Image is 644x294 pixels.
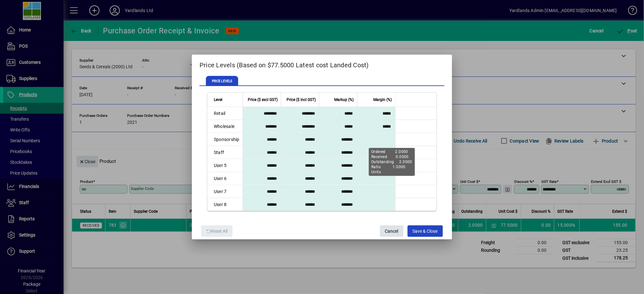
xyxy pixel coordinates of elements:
[380,225,403,237] button: Cancel
[408,225,443,237] button: Save & Close
[207,172,243,185] td: User 6
[207,107,243,120] td: Retail
[413,226,438,237] span: Save & Close
[207,120,243,133] td: Wholesale
[248,96,278,103] span: Price ($ excl GST)
[374,96,392,103] span: Margin (%)
[192,55,452,73] h2: Price Levels (Based on $77.5000 Latest cost Landed Cost)
[335,96,354,103] span: Markup (%)
[214,96,222,103] span: Level
[207,198,243,211] td: User 8
[207,133,243,146] td: Sponsorship
[207,159,243,172] td: User 5
[207,185,243,198] td: User 7
[385,226,398,237] span: Cancel
[207,146,243,159] td: Staff
[206,76,238,86] span: PRICE LEVELS
[369,148,415,176] div: Ordered 2.0000 Received 0.0000 Outstanding 2.0000 Ratio 1.0000 Units
[287,96,316,103] span: Price ($ incl GST)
